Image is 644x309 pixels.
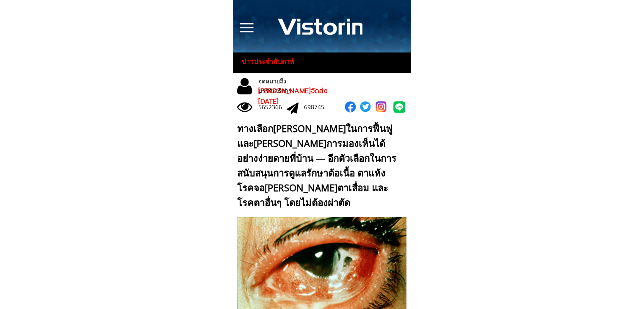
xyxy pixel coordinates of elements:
h3: ข่าวประจำสัปดาห์ [241,56,302,67]
div: จดหมายถึงบรรณาธิการ [258,77,319,96]
div: ทางเลือก[PERSON_NAME]ในการฟื้นฟูและ[PERSON_NAME]การมองเห็นได้อย่างง่ายดายที่บ้าน — อีกตัวเลือกในก... [237,121,403,210]
span: [PERSON_NAME]จัดส่ง [DATE] [258,86,328,107]
div: 5652366 [258,102,287,112]
div: 698745 [304,102,332,112]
